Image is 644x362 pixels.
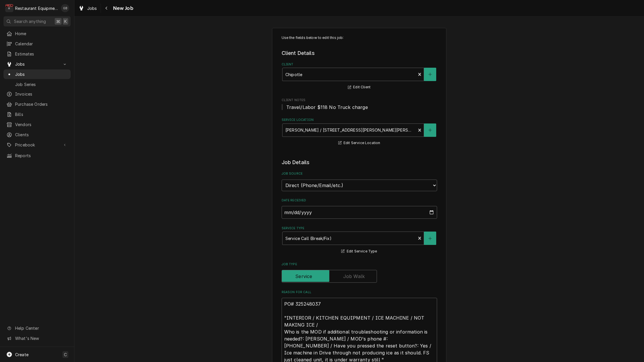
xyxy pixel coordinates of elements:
div: Service Type [282,226,437,255]
div: Restaurant Equipment Diagnostics's Avatar [5,4,13,12]
span: Create [15,352,28,357]
span: K [64,18,67,24]
input: yyyy-mm-dd [282,206,437,219]
label: Service Type [282,226,437,231]
span: Home [15,31,68,37]
a: Go to Pricebook [3,140,71,150]
a: Home [3,29,71,38]
span: Client Notes [282,104,437,111]
button: Create New Location [424,123,436,137]
label: Service Location [282,118,437,122]
span: Pricebook [15,142,59,148]
label: Client [282,62,437,67]
span: Client Notes [282,98,437,103]
a: Clients [3,130,71,139]
label: Job Source [282,171,437,176]
span: Clients [15,132,68,138]
label: Date Received [282,198,437,203]
span: Vendors [15,121,68,128]
span: What's New [15,335,67,341]
a: Go to What's New [3,334,71,343]
div: GB [61,4,69,12]
a: Vendors [3,120,71,129]
span: Search anything [14,18,46,24]
a: Go to Jobs [3,59,71,69]
button: Search anything⌘K [3,16,71,26]
a: Bills [3,110,71,119]
span: Help Center [15,325,67,331]
span: Purchase Orders [15,101,68,107]
span: Estimates [15,51,68,57]
div: Client [282,62,437,91]
a: Go to Help Center [3,323,71,333]
span: Invoices [15,91,68,97]
svg: Create New Service [428,236,432,241]
div: R [5,4,13,12]
a: Jobs [76,3,99,13]
svg: Create New Client [428,72,432,76]
div: Job Type [282,262,437,283]
svg: Create New Location [428,128,432,132]
span: Reports [15,153,68,159]
div: Date Received [282,198,437,219]
span: Job Series [15,81,68,87]
legend: Job Details [282,159,437,166]
span: C [64,352,67,358]
span: Travel/Labor $118 No Truck charge [286,104,368,110]
div: Service Location [282,118,437,146]
a: Invoices [3,89,71,99]
a: Estimates [3,49,71,59]
div: Client Notes [282,98,437,110]
div: Gary Beaver's Avatar [61,4,69,12]
a: Calendar [3,39,71,49]
button: Navigate back [102,3,111,13]
span: Jobs [87,5,97,11]
p: Use the fields below to edit this job: [282,35,437,40]
label: Job Type [282,262,437,267]
button: Edit Service Type [340,248,378,255]
span: Bills [15,111,68,117]
span: Jobs [15,61,59,67]
div: Job Source [282,171,437,191]
button: Edit Client [347,84,371,91]
label: Reason For Call [282,290,437,295]
div: Restaurant Equipment Diagnostics [15,5,58,11]
button: Create New Client [424,68,436,81]
a: Job Series [3,80,71,89]
a: Jobs [3,69,71,79]
span: ⌘ [56,18,60,24]
button: Create New Service [424,232,436,245]
span: New Job [111,4,133,12]
span: Jobs [15,71,68,77]
a: Reports [3,151,71,160]
button: Edit Service Location [337,139,381,147]
legend: Client Details [282,49,437,57]
a: Purchase Orders [3,99,71,109]
span: Calendar [15,41,68,47]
